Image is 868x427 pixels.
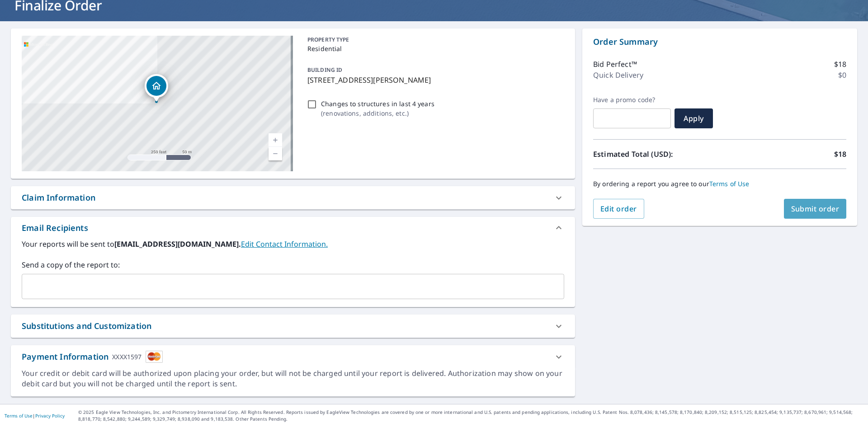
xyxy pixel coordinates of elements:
[241,239,328,249] a: EditContactInfo
[709,179,750,188] a: Terms of Use
[593,149,720,160] p: Estimated Total (USD):
[269,133,282,147] a: Current Level 17, Zoom In
[22,320,151,332] div: Substitutions and Customization
[22,259,564,270] label: Send a copy of the report to:
[112,351,142,363] div: XXXX1597
[11,217,575,239] div: Email Recipients
[838,70,846,80] p: $0
[321,108,434,118] p: ( renovations, additions, etc. )
[11,186,575,209] div: Claim Information
[78,409,863,422] p: © 2025 Eagle View Technologies, Inc. and Pictometry International Corp. All Rights Reserved. Repo...
[114,239,241,249] b: [EMAIL_ADDRESS][DOMAIN_NAME].
[22,239,564,249] label: Your reports will be sent to
[22,368,564,389] div: Your credit or debit card will be authorized upon placing your order, but will not be charged unt...
[35,413,65,419] a: Privacy Policy
[593,70,643,80] p: Quick Delivery
[675,108,713,128] button: Apply
[5,413,65,418] p: |
[791,204,840,214] span: Submit order
[307,44,561,53] p: Residential
[5,413,33,419] a: Terms of Use
[593,180,846,188] p: By ordering a report you agree to our
[269,147,282,160] a: Current Level 17, Zoom Out
[307,36,561,44] p: PROPERTY TYPE
[321,99,434,108] p: Changes to structures in last 4 years
[307,75,561,85] p: [STREET_ADDRESS][PERSON_NAME]
[11,345,575,368] div: Payment InformationXXXX1597cardImage
[784,199,847,219] button: Submit order
[11,314,575,338] div: Substitutions and Customization
[593,36,846,48] p: Order Summary
[834,59,846,70] p: $18
[593,59,637,70] p: Bid Perfect™
[307,66,342,74] p: BUILDING ID
[593,199,644,219] button: Edit order
[22,192,95,204] div: Claim Information
[682,113,706,123] span: Apply
[600,204,637,214] span: Edit order
[593,96,671,104] label: Have a promo code?
[145,74,168,102] div: Dropped pin, building 1, Residential property, 281 E 1700 N Mona, UT 84645
[834,149,846,160] p: $18
[22,222,88,234] div: Email Recipients
[146,351,163,363] img: cardImage
[22,351,163,363] div: Payment Information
